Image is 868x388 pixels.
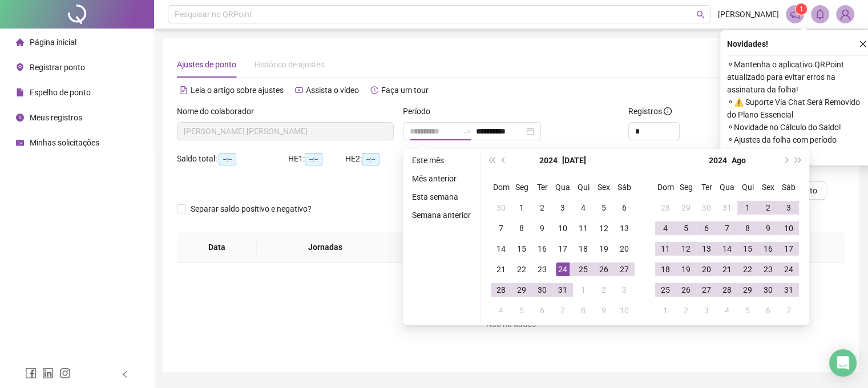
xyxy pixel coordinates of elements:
span: clock-circle [16,114,24,122]
span: youtube [295,86,303,94]
div: 6 [535,304,549,317]
div: 3 [617,283,631,297]
td: 2024-08-09 [594,300,614,321]
td: 2024-07-19 [594,239,614,259]
td: 2024-09-07 [778,300,799,321]
td: 2024-07-14 [491,239,511,259]
span: facebook [25,367,37,379]
span: search [696,10,705,19]
td: 2024-07-16 [532,239,552,259]
td: 2024-08-10 [614,300,635,321]
td: 2024-08-01 [573,280,594,300]
td: 2024-08-27 [696,280,717,300]
div: 8 [515,221,528,235]
span: Ajustes de ponto [177,60,236,69]
div: 12 [679,242,693,256]
td: 2024-08-30 [758,280,778,300]
td: 2024-08-05 [511,300,532,321]
td: 2024-07-07 [491,218,511,239]
button: super-prev-year [485,149,498,172]
td: 2024-08-20 [696,259,717,280]
div: 7 [782,304,796,317]
th: Qui [737,177,758,197]
td: 2024-08-28 [717,280,737,300]
td: 2024-07-11 [573,218,594,239]
div: 6 [700,221,713,235]
td: 2024-07-18 [573,239,594,259]
div: 2 [535,201,549,215]
div: 25 [576,262,590,276]
td: 2024-08-02 [758,197,778,218]
td: 2024-09-01 [655,300,676,321]
div: 4 [576,201,590,215]
th: Sáb [778,177,799,197]
td: 2024-08-06 [696,218,717,239]
td: 2024-08-24 [778,259,799,280]
div: 14 [720,242,734,256]
td: 2024-07-13 [614,218,635,239]
th: Seg [676,177,696,197]
div: 30 [700,201,713,215]
div: 11 [576,221,590,235]
div: 31 [720,201,734,215]
td: 2024-09-06 [758,300,778,321]
span: Leia o artigo sobre ajustes [191,86,284,95]
span: Espelho de ponto [30,88,91,97]
th: Sex [758,177,778,197]
td: 2024-08-09 [758,218,778,239]
label: Nome do colaborador [177,105,261,118]
button: month panel [732,149,746,172]
td: 2024-08-04 [655,218,676,239]
td: 2024-08-25 [655,280,676,300]
th: Jornadas [257,232,394,263]
span: bell [815,9,825,19]
div: 16 [535,242,549,256]
div: 27 [617,262,631,276]
div: 26 [597,262,611,276]
div: 18 [659,262,672,276]
th: Dom [491,177,511,197]
span: Minhas solicitações [30,138,99,147]
span: schedule [16,139,24,147]
td: 2024-07-04 [573,197,594,218]
td: 2024-08-03 [614,280,635,300]
th: Entrada 1 [394,232,480,263]
td: 2024-07-10 [552,218,573,239]
div: 28 [659,201,672,215]
td: 2024-07-20 [614,239,635,259]
td: 2024-08-17 [778,239,799,259]
td: 2024-08-23 [758,259,778,280]
span: file [16,88,24,96]
div: 17 [782,242,796,256]
div: 10 [782,221,796,235]
span: Novidades ! [727,38,768,50]
th: Data [177,232,257,263]
td: 2024-07-28 [491,280,511,300]
td: 2024-07-25 [573,259,594,280]
div: 25 [659,283,672,297]
div: 5 [679,221,693,235]
div: 29 [741,283,754,297]
td: 2024-07-30 [696,197,717,218]
span: instagram [59,367,71,379]
div: 1 [576,283,590,297]
td: 2024-08-01 [737,197,758,218]
th: Sex [594,177,614,197]
td: 2024-09-04 [717,300,737,321]
div: 24 [556,262,570,276]
div: 10 [556,221,570,235]
div: 3 [556,201,570,215]
th: Qui [573,177,594,197]
td: 2024-07-29 [676,197,696,218]
li: Mês anterior [407,172,475,185]
div: 26 [679,283,693,297]
td: 2024-06-30 [491,197,511,218]
span: Faça um tour [381,86,429,95]
span: --:-- [362,153,380,165]
span: Registrar ponto [30,63,85,72]
div: 7 [556,304,570,317]
button: year panel [539,149,558,172]
td: 2024-07-29 [511,280,532,300]
button: year panel [709,149,727,172]
td: 2024-09-03 [696,300,717,321]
